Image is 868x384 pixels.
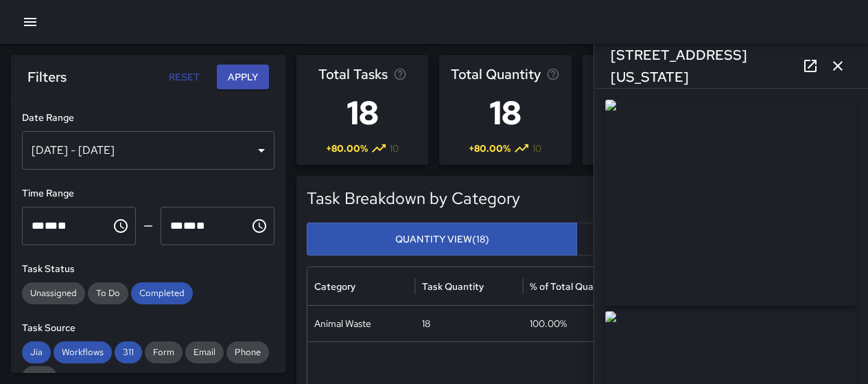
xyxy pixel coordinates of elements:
span: Hours [170,221,183,231]
span: Minutes [183,221,196,231]
span: Total Tasks [318,63,388,85]
button: Tasks View(18) [576,223,847,256]
span: Completed [131,286,193,300]
div: 100.00% [523,306,631,341]
button: Quantity View(18) [307,223,577,256]
button: Choose time, selected time is 11:59 PM [246,212,273,240]
span: To Do [88,286,128,300]
svg: Total number of tasks in the selected period, compared to the previous period. [393,67,407,81]
div: Category [314,280,355,293]
div: 311 [115,341,142,363]
div: To Do [88,282,128,304]
h6: Filters [27,66,67,88]
h3: 18 [451,85,560,140]
h5: Task Breakdown by Category [307,188,710,210]
span: Email [185,346,224,359]
div: Animal Waste [307,306,415,341]
button: Apply [217,65,269,90]
span: Minutes [45,221,58,231]
span: 311 [115,346,142,359]
div: Completed [131,282,193,304]
div: Phone [226,341,269,363]
div: Form [145,341,183,363]
button: Reset [162,65,206,90]
span: Total Quantity [451,63,541,85]
span: Workflows [54,346,112,359]
span: Meridiem [58,221,67,231]
span: Phone [226,346,269,359]
div: [DATE] - [DATE] [22,131,274,170]
button: Choose time, selected time is 12:00 AM [107,212,134,240]
h6: Time Range [22,186,274,201]
div: Task Quantity [422,280,484,293]
span: 10 [390,142,399,155]
div: % of Total Quantity [530,280,614,293]
div: Unassigned [22,282,85,304]
h6: Task Status [22,262,274,277]
div: 18 [415,306,523,341]
h3: 18 [318,85,407,140]
span: Form [145,346,183,359]
span: Hours [32,221,45,231]
span: + 80.00 % [326,142,368,155]
span: SMS [22,370,57,384]
div: Email [185,341,224,363]
h6: Task Source [22,321,274,336]
span: Unassigned [22,286,85,300]
svg: Total task quantity in the selected period, compared to the previous period. [546,67,560,81]
div: Jia [22,341,51,363]
span: Meridiem [196,221,205,231]
span: + 80.00 % [469,142,511,155]
span: 10 [532,142,541,155]
h6: Date Range [22,111,274,126]
span: Jia [22,346,51,359]
div: Workflows [54,341,112,363]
